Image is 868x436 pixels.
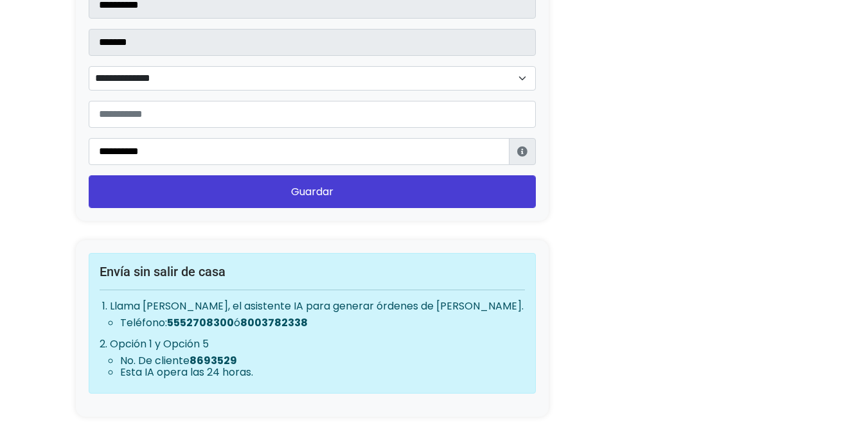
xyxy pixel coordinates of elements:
button: Guardar [89,175,536,208]
b: 5552708300 [167,315,234,330]
li: Teléfono: ó [120,317,525,329]
h5: Envía sin salir de casa [100,264,525,279]
b: 8003782338 [240,315,308,330]
li: Llama [PERSON_NAME], el asistente IA para generar órdenes de [PERSON_NAME]. [110,301,525,328]
i: Estafeta lo usará para ponerse en contacto en caso de tener algún problema con el envío [517,146,527,157]
li: Esta IA opera las 24 horas. [120,367,525,378]
b: 8693529 [190,353,237,368]
li: Opción 1 y Opción 5 [110,338,525,378]
li: No. De cliente [120,355,525,367]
